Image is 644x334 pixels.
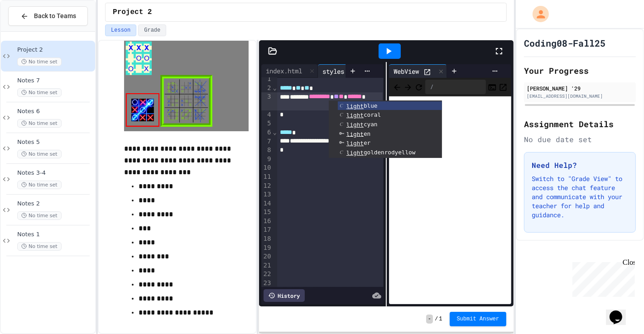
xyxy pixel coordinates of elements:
span: No time set [17,57,62,66]
span: Notes 3-4 [17,169,93,177]
span: Notes 6 [17,108,93,115]
div: index.html [261,64,318,78]
span: No time set [17,150,62,158]
div: [EMAIL_ADDRESS][DOMAIN_NAME] [527,93,633,100]
h1: Coding08-Fall25 [524,37,606,49]
div: 23 [261,279,273,288]
button: Refresh [414,81,423,92]
div: styles.css [318,64,375,78]
span: Forward [404,81,413,92]
div: 21 [261,261,273,270]
div: 20 [261,252,273,261]
div: 18 [261,234,273,243]
div: 19 [261,243,273,253]
span: Notes 7 [17,77,93,85]
div: 6 [261,128,273,137]
button: Open in new tab [499,81,508,92]
iframe: chat widget [606,298,635,325]
div: 22 [261,270,273,279]
div: 9 [261,155,273,164]
iframe: chat widget [569,258,635,297]
h3: Need Help? [532,160,628,171]
button: Submit Answer [450,312,507,326]
div: No due date set [524,134,636,145]
div: index.html [261,66,307,76]
div: WebView [389,67,423,76]
div: / [425,80,486,94]
iframe: Web Preview [389,96,511,305]
div: 13 [261,190,273,199]
span: Notes 5 [17,138,93,146]
div: 12 [261,181,273,191]
p: Switch to "Grade View" to access the chat feature and communicate with your teacher for help and ... [532,174,628,219]
div: 17 [261,225,273,234]
div: 8 [261,146,273,155]
span: cyan [346,121,378,128]
div: 11 [261,172,273,181]
span: light [346,103,364,110]
span: coral [346,111,381,118]
span: No time set [17,211,62,220]
div: styles.css [318,67,363,76]
span: light [346,130,364,137]
h2: Assignment Details [524,118,636,130]
span: Submit Answer [457,315,500,323]
div: 2 [261,84,273,93]
button: Back to Teams [8,6,88,26]
span: light [346,149,364,156]
div: History [264,289,305,302]
div: WebView [389,64,447,78]
span: / [435,315,438,323]
span: No time set [17,88,62,97]
div: 14 [261,199,273,208]
div: 5 [261,119,273,128]
span: Fold line [272,129,277,136]
span: Project 2 [17,46,93,54]
div: 3 [261,92,273,110]
span: No time set [17,242,62,251]
div: Chat with us now!Close [4,4,62,57]
div: 10 [261,163,273,172]
div: 1 [261,75,273,84]
button: Console [488,81,497,92]
span: er [346,139,370,146]
span: goldenrodyellow [346,149,415,156]
h2: Your Progress [524,64,636,77]
button: Grade [138,24,166,36]
span: Back to Teams [34,11,76,21]
div: My Account [523,4,551,24]
span: light [346,112,364,119]
span: Notes 1 [17,231,93,239]
span: Project 2 [113,7,152,18]
button: Lesson [105,24,136,36]
div: [PERSON_NAME] '29 [527,84,633,92]
span: blue [346,102,378,109]
span: light [346,121,364,128]
span: 1 [439,315,442,323]
span: Back [393,81,402,92]
span: No time set [17,119,62,128]
span: Fold line [272,84,277,91]
span: No time set [17,181,62,189]
span: light [346,140,364,147]
div: 4 [261,110,273,119]
span: - [426,315,433,324]
span: Notes 2 [17,200,93,208]
div: 16 [261,217,273,226]
div: 7 [261,137,273,146]
div: 15 [261,208,273,217]
ul: Completions [329,100,442,158]
span: en [346,130,370,137]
